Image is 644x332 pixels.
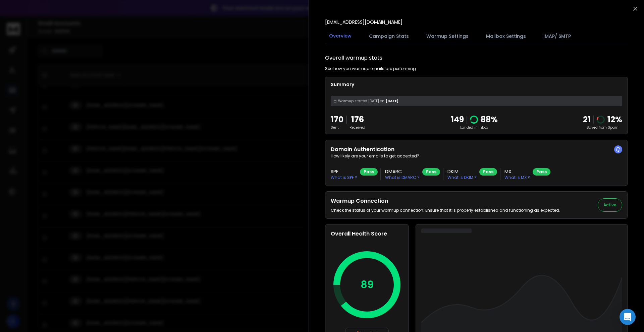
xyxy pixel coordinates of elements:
[583,125,622,130] p: Saved from Spam
[325,54,382,62] h1: Overall warmup stats
[451,114,464,125] p: 149
[447,168,477,175] h3: DKIM
[331,125,343,130] p: Sent
[365,29,413,44] button: Campaign Stats
[331,175,357,180] p: What is SPF ?
[504,175,530,180] p: What is MX ?
[361,279,374,291] p: 89
[325,19,402,25] p: [EMAIL_ADDRESS][DOMAIN_NAME]
[481,114,498,125] p: 88 %
[331,197,560,205] h2: Warmup Connection
[331,114,343,125] p: 170
[331,81,622,88] p: Summary
[360,168,378,176] div: Pass
[385,175,420,180] p: What is DMARC ?
[451,125,498,130] p: Landed in Inbox
[331,230,403,238] h2: Overall Health Score
[385,168,420,175] h3: DMARC
[331,145,622,153] h2: Domain Authentication
[607,114,622,125] p: 12 %
[331,96,622,106] div: [DATE]
[620,309,636,325] div: Open Intercom Messenger
[504,168,530,175] h3: MX
[447,175,477,180] p: What is DKIM ?
[338,98,384,104] span: Warmup started [DATE] on
[583,114,591,125] strong: 21
[539,29,575,44] button: IMAP/ SMTP
[331,168,357,175] h3: SPF
[350,125,365,130] p: Received
[482,29,530,44] button: Mailbox Settings
[325,66,416,71] p: See how you warmup emails are performing
[325,28,356,44] button: Overview
[350,114,365,125] p: 176
[533,168,550,176] div: Pass
[422,29,473,44] button: Warmup Settings
[422,168,440,176] div: Pass
[331,153,622,159] p: How likely are your emails to get accepted?
[598,198,622,212] button: Active
[331,208,560,213] p: Check the status of your warmup connection. Ensure that it is properly established and functionin...
[479,168,497,176] div: Pass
